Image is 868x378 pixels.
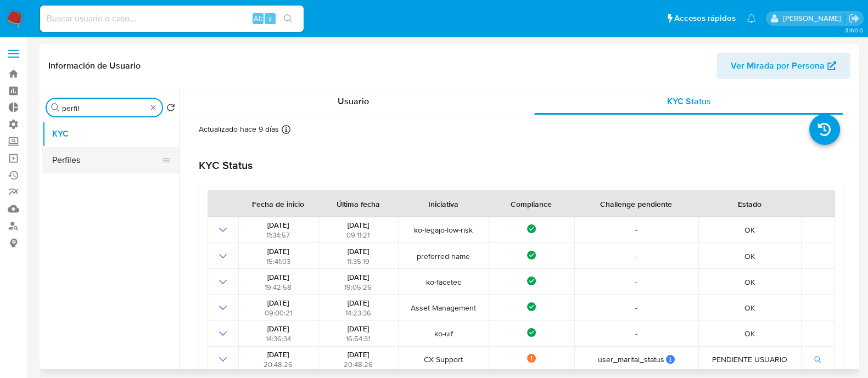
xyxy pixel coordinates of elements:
[716,53,850,79] button: Ver Mirada por Persona
[338,95,369,108] span: Usuario
[51,103,60,112] button: Buscar
[166,103,175,115] button: Volver al orden por defecto
[199,124,279,134] p: Actualizado hace 9 días
[747,14,756,23] a: Notificaciones
[674,13,736,24] span: Accesos rápidos
[42,147,171,173] button: Perfiles
[42,121,180,147] button: KYC
[268,13,272,24] span: s
[48,60,141,71] h1: Información de Usuario
[731,53,825,79] span: Ver Mirada por Persona
[848,13,860,24] a: Salir
[277,11,299,26] button: search-icon
[782,13,844,24] p: yanina.loff@mercadolibre.com
[667,95,711,108] span: KYC Status
[40,12,304,26] input: Buscar usuario o caso...
[62,103,147,113] input: Buscar
[254,13,262,24] span: Alt
[149,103,158,112] button: Borrar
